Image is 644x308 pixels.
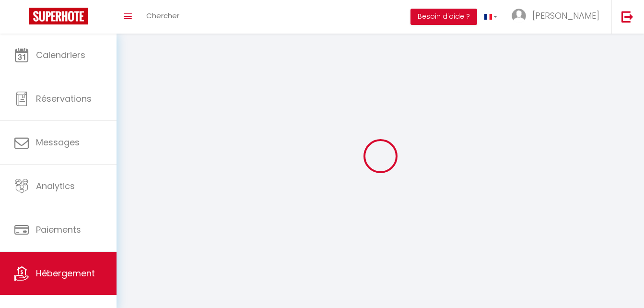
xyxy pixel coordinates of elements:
[621,11,633,23] img: logout
[410,9,477,25] button: Besoin d'aide ?
[36,267,95,279] span: Hébergement
[29,8,88,24] img: Super Booking
[36,180,75,192] span: Analytics
[36,224,81,236] span: Paiements
[532,10,599,22] span: [PERSON_NAME]
[512,9,526,23] img: ...
[36,136,80,148] span: Messages
[36,49,85,61] span: Calendriers
[36,93,92,105] span: Réservations
[146,11,179,21] span: Chercher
